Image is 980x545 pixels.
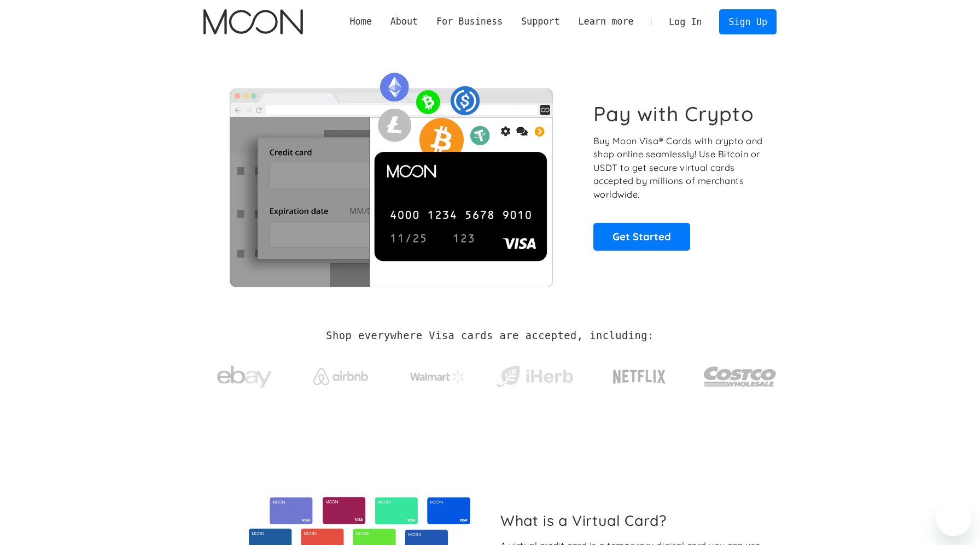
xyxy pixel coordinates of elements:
[427,15,512,28] div: For Business
[512,15,569,28] div: Support
[390,15,418,28] div: About
[217,360,272,394] img: ebay
[593,223,690,250] a: Get Started
[591,352,689,396] a: Netflix
[494,363,575,391] img: iHerb
[660,10,711,34] a: Log In
[703,356,777,397] img: Costco
[578,15,633,28] div: Learn more
[300,357,382,390] a: Airbnb
[313,368,368,385] img: Airbnb
[500,512,768,529] h2: What is a Virtual Card?
[203,9,302,34] a: home
[936,501,971,536] iframe: Button to launch messaging window
[494,352,575,396] a: iHerb
[397,359,479,389] a: Walmart
[436,15,503,28] div: For Business
[593,134,765,202] p: Buy Moon Visa® Cards with crypto and shop online seamlessly! Use Bitcoin or USDT to get secure vi...
[593,102,754,126] h1: Pay with Crypto
[719,9,776,34] a: Sign Up
[326,330,654,342] h2: Shop everywhere Visa cards are accepted, including:
[203,9,302,34] img: Moon Logo
[569,15,643,28] div: Learn more
[341,15,381,28] a: Home
[203,65,578,287] img: Moon Cards let you spend your crypto anywhere Visa is accepted.
[703,345,777,402] a: Costco
[381,15,427,28] div: About
[203,349,285,400] a: ebay
[612,363,667,390] img: Netflix
[410,370,465,383] img: Walmart
[521,15,560,28] div: Support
